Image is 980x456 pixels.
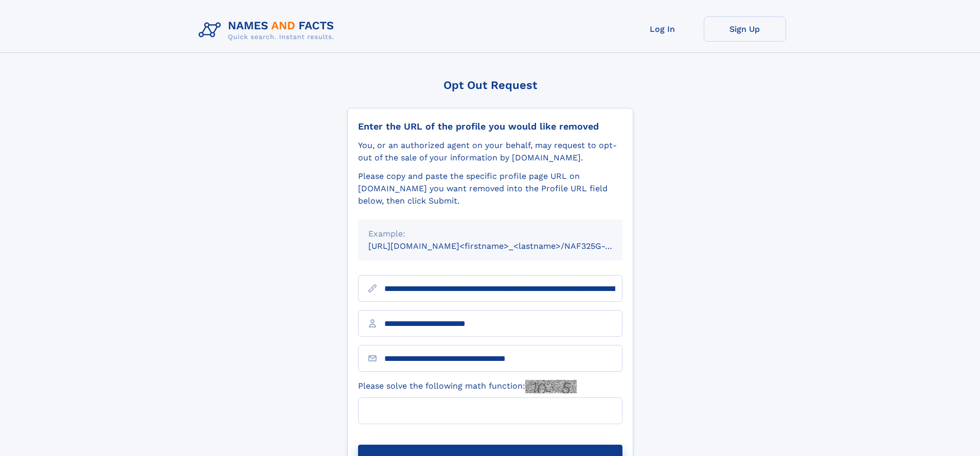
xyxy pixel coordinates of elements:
div: Enter the URL of the profile you would like removed [358,121,622,132]
a: Log In [621,16,704,42]
div: Example: [368,228,612,240]
div: Please copy and paste the specific profile page URL on [DOMAIN_NAME] you want removed into the Pr... [358,170,622,207]
img: Logo Names and Facts [194,16,343,44]
label: Please solve the following math function: [358,380,577,393]
div: You, or an authorized agent on your behalf, may request to opt-out of the sale of your informatio... [358,139,622,164]
div: Opt Out Request [347,79,633,92]
a: Sign Up [704,16,786,42]
small: [URL][DOMAIN_NAME]<firstname>_<lastname>/NAF325G-xxxxxxxx [368,241,642,251]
